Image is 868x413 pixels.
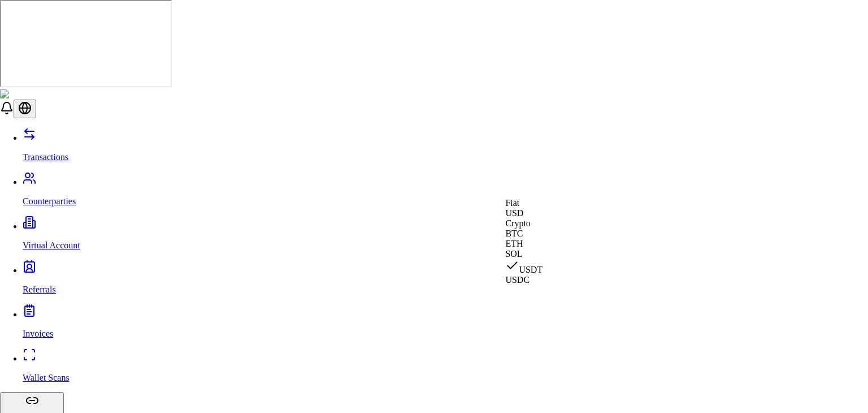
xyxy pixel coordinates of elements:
div: Fiat [505,198,542,208]
span: BTC [505,229,523,238]
span: ETH [505,239,523,248]
span: USD [505,208,523,218]
div: Crypto [505,218,542,229]
span: USDT [519,265,542,274]
span: USDC [505,275,530,285]
span: SOL [505,249,522,259]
